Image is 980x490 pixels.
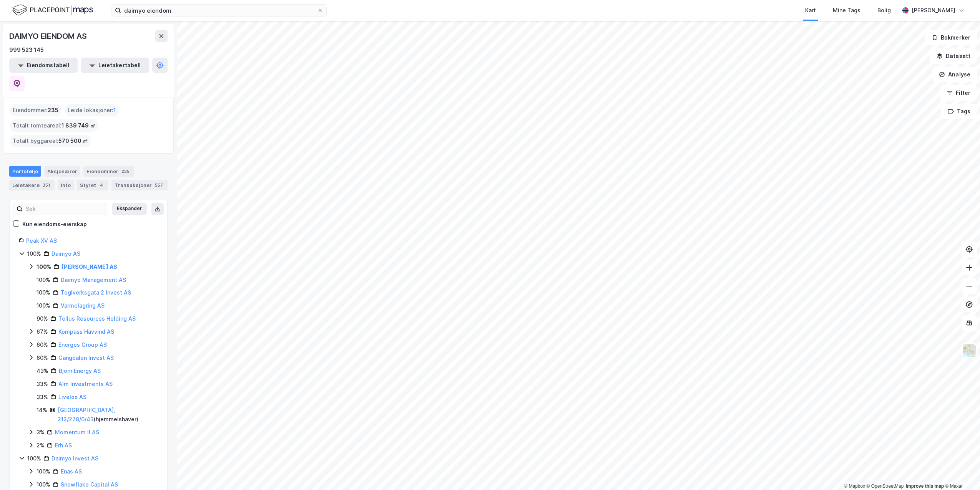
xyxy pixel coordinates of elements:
div: 100% [37,275,50,285]
div: Aksjonærer [44,166,80,177]
div: 100% [37,301,50,310]
button: Bokmerker [925,30,977,45]
div: 100% [37,467,50,476]
span: 570 500 ㎡ [58,136,88,146]
span: 1 [113,106,116,115]
img: Z [962,343,977,358]
iframe: Chat Widget [942,453,980,490]
button: Leietakertabell [81,58,149,73]
a: Daimyo Invest AS [51,455,98,462]
div: Portefølje [9,166,41,177]
a: OpenStreetMap [867,483,904,489]
a: Energos Group AS [58,341,107,348]
div: Bolig [877,6,891,15]
a: Daimyo AS [51,250,80,257]
div: 33% [37,392,48,402]
button: Analyse [932,67,977,82]
div: 999 523 145 [9,45,44,55]
span: 1 839 749 ㎡ [61,121,95,130]
img: logo.f888ab2527a4732fd821a326f86c7f29.svg [12,3,93,17]
div: 351 [41,181,51,189]
div: Kun eiendoms-eierskap [22,220,87,229]
div: Eiendommer : [10,104,61,116]
div: 235 [120,167,131,175]
div: Totalt byggareal : [10,135,91,147]
a: Enas AS [61,468,82,475]
a: Erh AS [55,442,72,449]
div: Transaksjoner [111,180,168,190]
a: [PERSON_NAME] AS [61,263,117,270]
div: Styret [77,180,108,190]
div: 100% [27,454,41,463]
button: Eiendomstabell [9,58,78,73]
a: Daimyo Management AS [61,276,126,283]
a: Tellus Resources Holding AS [58,315,136,322]
a: Gangdalen Invest AS [58,354,114,361]
input: Søk [23,203,107,215]
a: Momentum II AS [55,429,99,435]
a: Improve this map [906,483,944,489]
button: Filter [940,85,977,101]
span: 235 [48,106,58,115]
button: Tags [941,104,977,119]
div: Leietakere [9,180,55,190]
a: Teglverksgata 2 Invest AS [61,289,131,296]
div: 2% [37,441,45,450]
a: Mapbox [844,483,865,489]
div: Kart [805,6,816,15]
div: Totalt tomteareal : [10,119,98,132]
div: 557 [153,181,164,189]
input: Søk på adresse, matrikkel, gårdeiere, leietakere eller personer [121,5,317,16]
a: Varmelagring AS [61,302,105,309]
div: 100% [37,288,50,297]
div: ( hjemmelshaver ) [58,406,158,424]
div: Info [58,180,74,190]
a: Björn Energy AS [59,367,101,374]
a: Kompass Havvind AS [58,328,114,335]
div: DAIMYO EIENDOM AS [9,30,88,42]
button: Datasett [930,48,977,64]
a: Snowflake Capital AS [61,481,118,488]
button: Ekspander [112,203,147,215]
div: 60% [37,340,48,349]
div: Leide lokasjoner : [65,104,119,116]
div: 33% [37,379,48,389]
div: 14% [37,406,47,415]
a: Peak XV AS [26,237,57,244]
a: Livelox AS [58,394,86,400]
div: 100% [37,480,50,489]
div: 4 [98,181,105,189]
div: 100% [37,262,51,271]
div: Eiendommer [83,166,134,177]
div: 67% [37,327,48,336]
a: [GEOGRAPHIC_DATA], 212/278/0/43 [58,407,115,422]
div: 100% [27,249,41,258]
div: 90% [37,314,48,323]
a: Alm Investments AS [58,381,113,387]
div: [PERSON_NAME] [912,6,955,15]
div: 60% [37,353,48,363]
div: Mine Tags [833,6,860,15]
div: 3% [37,428,45,437]
div: 43% [37,366,48,376]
